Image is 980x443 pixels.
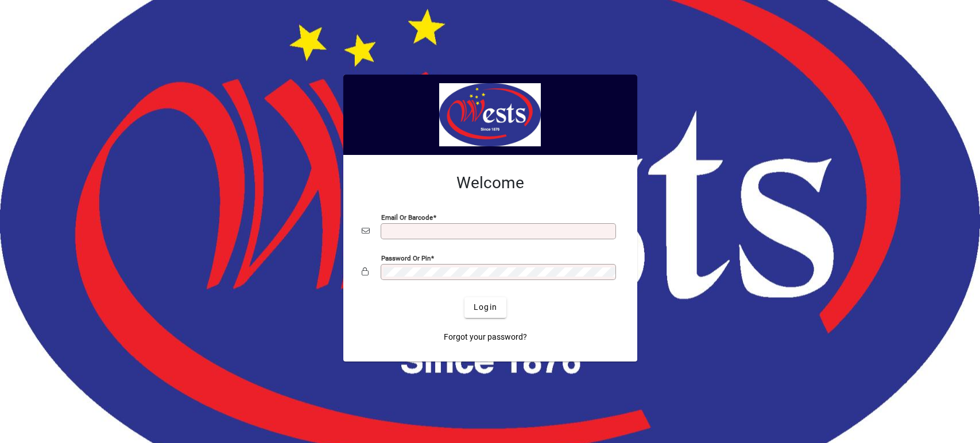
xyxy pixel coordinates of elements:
[381,213,433,221] mat-label: Email or Barcode
[474,301,497,313] span: Login
[439,327,532,348] a: Forgot your password?
[444,331,527,343] span: Forgot your password?
[464,297,506,318] button: Login
[381,254,431,262] mat-label: Password or Pin
[362,173,619,193] h2: Welcome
